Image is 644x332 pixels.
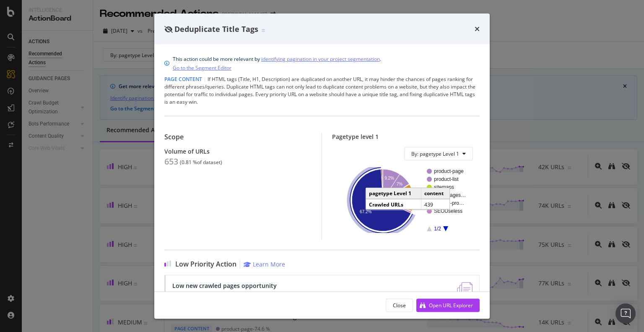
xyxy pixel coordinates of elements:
img: e5DMFwAAAABJRU5ErkJggg== [457,282,473,303]
button: Open URL Explorer [416,298,480,312]
text: 9.2% [384,175,394,180]
div: 653 [164,157,178,167]
button: Close [386,298,413,312]
span: Page Content [164,76,202,83]
text: OtherPages… [434,192,466,198]
text: sitemaps [434,184,454,190]
div: Pagetype level 1 [332,133,480,140]
img: Equal [262,29,265,31]
span: By: pagetype Level 1 [411,150,459,157]
text: product-list [434,176,459,182]
text: product-page [434,168,464,174]
text: 67.2% [360,209,371,214]
svg: A chart. [339,167,473,233]
div: Close [393,301,406,308]
div: If HTML tags (Title, H1, Description) are duplicated on another URL, it may hinder the chances of... [164,76,480,106]
a: Learn More [244,260,285,268]
div: eye-slash [164,26,173,32]
div: Open URL Explorer [429,301,473,308]
text: 7% [397,181,403,186]
div: modal [154,13,490,319]
div: times [475,24,480,34]
div: This action could be more relevant by . [173,55,381,72]
a: Go to the Segment Editor [173,63,231,72]
div: Learn More [253,260,285,268]
text: SEOUseless [434,208,462,214]
text: custom-pro… [434,200,464,206]
div: Low new crawled pages opportunity [172,282,447,289]
text: 14.2% [397,196,409,201]
div: Open Intercom Messenger [615,303,636,324]
text: 1/2 [434,226,441,232]
span: Low Priority Action [175,260,236,268]
span: Deduplicate Title Tags [174,24,258,34]
div: info banner [164,55,480,72]
a: identifying pagination in your project segmentation [261,55,380,63]
div: Scope [164,133,312,141]
button: By: pagetype Level 1 [404,147,473,160]
span: | [203,76,206,83]
div: Volume of URLs [164,148,312,155]
div: ( 0.81 % of dataset ) [180,159,222,165]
